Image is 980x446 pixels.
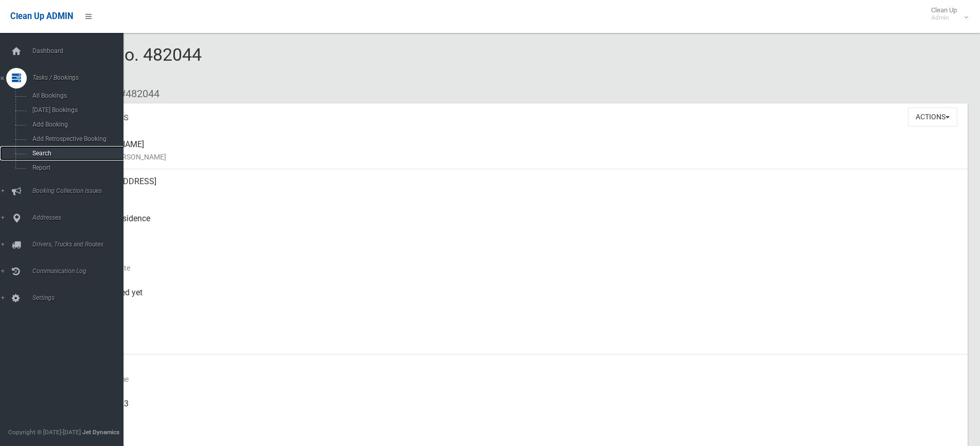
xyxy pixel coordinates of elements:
[82,225,959,237] small: Pickup Point
[29,121,122,128] span: Add Booking
[29,92,122,99] span: All Bookings
[29,294,131,301] span: Settings
[29,164,122,171] span: Report
[82,429,119,436] strong: Jet Dynamics
[45,44,202,84] span: Booking No. 482044
[112,84,159,103] li: #482044
[82,391,959,429] div: 0425691623
[29,47,131,55] span: Dashboard
[8,429,81,436] span: Copyright © [DATE]-[DATE]
[908,108,957,127] button: Actions
[926,6,967,22] span: Clean Up
[29,106,122,114] span: [DATE] Bookings
[82,280,959,317] div: Not collected yet
[29,135,122,142] span: Add Retrospective Booking
[82,243,959,280] div: [DATE]
[82,299,959,311] small: Collected At
[29,267,131,275] span: Communication Log
[29,150,122,157] span: Search
[82,262,959,274] small: Collection Date
[29,74,131,81] span: Tasks / Bookings
[931,14,957,22] small: Admin
[82,188,959,200] small: Address
[82,354,959,391] div: Schu Li
[82,317,959,354] div: [DATE]
[82,410,959,422] small: Mobile
[82,336,959,348] small: Zone
[82,373,959,385] small: Contact Name
[82,206,959,243] div: Front of Residence
[82,132,959,169] div: [PERSON_NAME]
[29,241,131,248] span: Drivers, Trucks and Routes
[82,151,959,163] small: Name of [PERSON_NAME]
[29,214,131,221] span: Addresses
[29,187,131,194] span: Booking Collection Issues
[10,11,73,21] span: Clean Up ADMIN
[82,169,959,206] div: [STREET_ADDRESS]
